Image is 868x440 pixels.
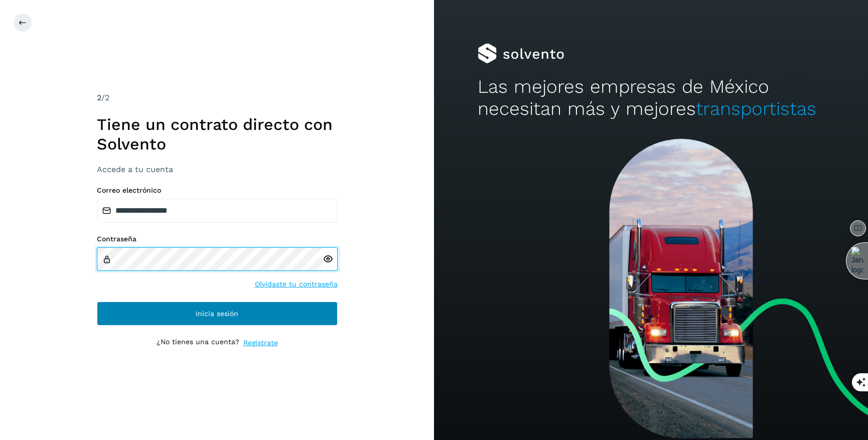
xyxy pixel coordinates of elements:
button: Inicia sesión [97,302,338,326]
label: Correo electrónico [97,186,338,195]
div: /2 [97,92,338,104]
h3: Accede a tu cuenta [97,165,338,174]
label: Contraseña [97,235,338,243]
h2: Las mejores empresas de México necesitan más y mejores [478,76,825,120]
h1: Tiene un contrato directo con Solvento [97,115,338,154]
a: Regístrate [243,338,278,348]
a: Olvidaste tu contraseña [255,279,338,289]
p: ¿No tienes una cuenta? [157,338,239,348]
span: transportistas [696,98,816,119]
span: 2 [97,93,101,102]
span: Inicia sesión [196,310,238,317]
